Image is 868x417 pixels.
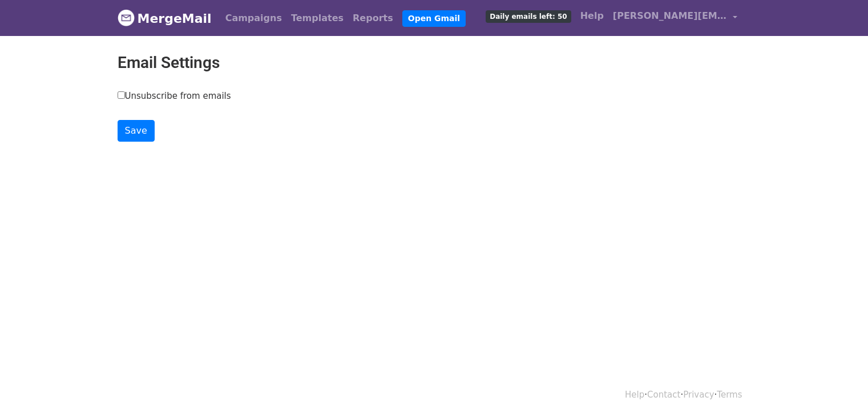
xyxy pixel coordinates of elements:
[118,120,155,142] input: Save
[118,6,212,30] a: MergeMail
[221,7,286,30] a: Campaigns
[402,10,466,27] a: Open Gmail
[576,5,608,27] a: Help
[608,5,742,31] a: [PERSON_NAME][EMAIL_ADDRESS][PERSON_NAME][DOMAIN_NAME]
[647,390,680,400] a: Contact
[683,390,714,400] a: Privacy
[481,5,575,27] a: Daily emails left: 50
[118,53,751,73] h2: Email Settings
[613,9,727,23] span: [PERSON_NAME][EMAIL_ADDRESS][PERSON_NAME][DOMAIN_NAME]
[486,10,571,23] span: Daily emails left: 50
[625,390,644,400] a: Help
[348,7,398,30] a: Reports
[118,91,125,99] input: Unsubscribe from emails
[118,90,231,103] label: Unsubscribe from emails
[286,7,348,30] a: Templates
[717,390,742,400] a: Terms
[118,9,135,26] img: MergeMail logo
